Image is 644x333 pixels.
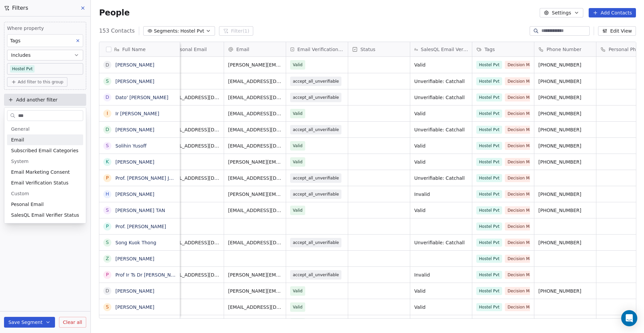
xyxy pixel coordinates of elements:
[11,212,79,218] span: SalesQL Email Verifier Status
[11,179,68,186] span: Email Verification Status
[11,136,24,143] span: Email
[11,169,70,175] span: Email Marketing Consent
[11,201,44,208] span: Pesonal Email
[11,147,78,154] span: Subscribed Email Categories
[11,158,29,165] span: System
[11,190,29,197] span: Custom
[7,124,83,220] div: Suggestions
[11,126,30,132] span: General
